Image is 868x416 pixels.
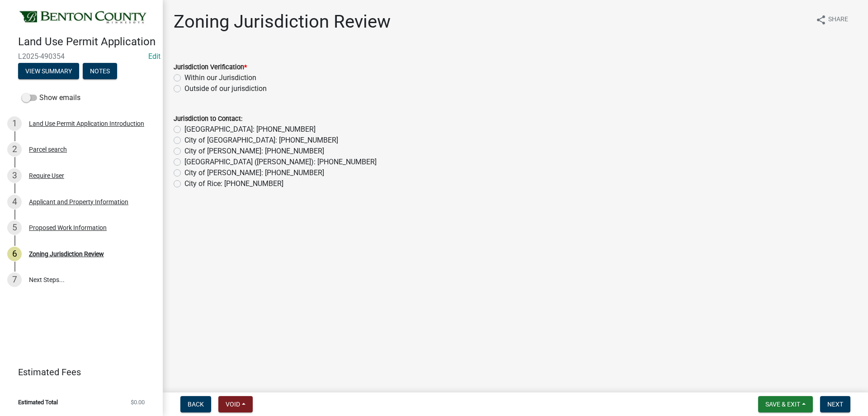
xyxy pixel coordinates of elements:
button: Void [218,396,253,412]
div: Zoning Jurisdiction Review [29,251,104,257]
wm-modal-confirm: Summary [18,68,79,75]
div: 4 [7,195,22,209]
button: Back [180,396,211,412]
button: Save & Exit [758,396,813,412]
h4: Land Use Permit Application [18,35,156,48]
label: City of [GEOGRAPHIC_DATA]: [PHONE_NUMBER] [184,135,338,146]
label: City of Rice: [PHONE_NUMBER] [184,178,283,189]
img: Benton County, Minnesota [18,10,148,26]
button: View Summary [18,63,79,79]
label: Show emails [22,92,80,103]
label: [GEOGRAPHIC_DATA]: [PHONE_NUMBER] [184,124,316,135]
button: Notes [83,63,117,79]
a: Estimated Fees [7,363,148,381]
div: 6 [7,247,22,261]
label: Jurisdiction Verification [174,64,247,71]
span: Back [188,401,204,408]
span: L2025-490354 [18,52,145,61]
div: Land Use Permit Application Introduction [29,120,144,127]
div: Applicant and Property Information [29,199,128,205]
div: 2 [7,142,22,157]
div: Parcel search [29,146,67,153]
label: [GEOGRAPHIC_DATA] ([PERSON_NAME]): [PHONE_NUMBER] [184,157,377,167]
a: Edit [148,52,160,61]
i: share [816,14,826,25]
div: Require User [29,172,64,179]
wm-modal-confirm: Notes [83,68,117,75]
span: Save & Exit [765,401,800,408]
button: shareShare [808,11,855,29]
label: Outside of our jurisdiction [184,83,267,94]
button: Next [820,396,850,412]
span: Estimated Total [18,399,58,405]
label: City of [PERSON_NAME]: [PHONE_NUMBER] [184,167,324,178]
span: Void [226,401,240,408]
div: 1 [7,116,22,131]
div: 7 [7,273,22,287]
div: 3 [7,168,22,183]
div: 5 [7,220,22,235]
wm-modal-confirm: Edit Application Number [148,52,160,61]
div: Proposed Work Information [29,225,107,231]
label: Jurisdiction to Contact: [174,116,242,122]
span: Next [827,401,843,408]
span: Share [828,14,848,25]
span: $0.00 [131,399,145,405]
label: Within our Jurisdiction [184,72,256,83]
label: City of [PERSON_NAME]: [PHONE_NUMBER] [184,146,324,157]
h1: Zoning Jurisdiction Review [174,11,391,33]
